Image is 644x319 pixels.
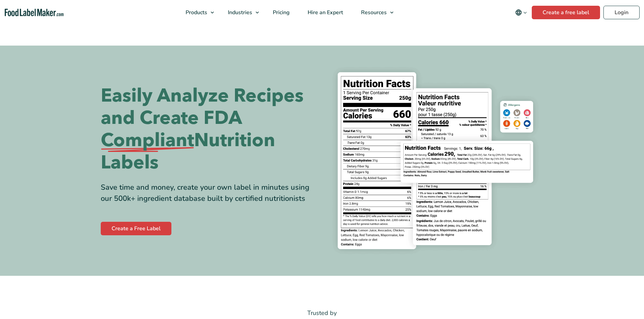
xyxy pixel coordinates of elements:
h1: Easily Analyze Recipes and Create FDA Nutrition Labels [101,85,317,174]
span: Industries [226,9,253,16]
span: Hire an Expert [306,9,344,16]
a: Login [603,6,640,19]
p: Trusted by [101,308,544,318]
span: Compliant [101,129,194,152]
span: Pricing [271,9,290,16]
a: Food Label Maker homepage [5,9,64,17]
span: Resources [359,9,387,16]
button: Change language [510,6,532,19]
a: Create a Free Label [101,222,171,235]
a: Create a free label [532,6,600,19]
div: Save time and money, create your own label in minutes using our 500k+ ingredient database built b... [101,182,317,204]
span: Products [184,9,208,16]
